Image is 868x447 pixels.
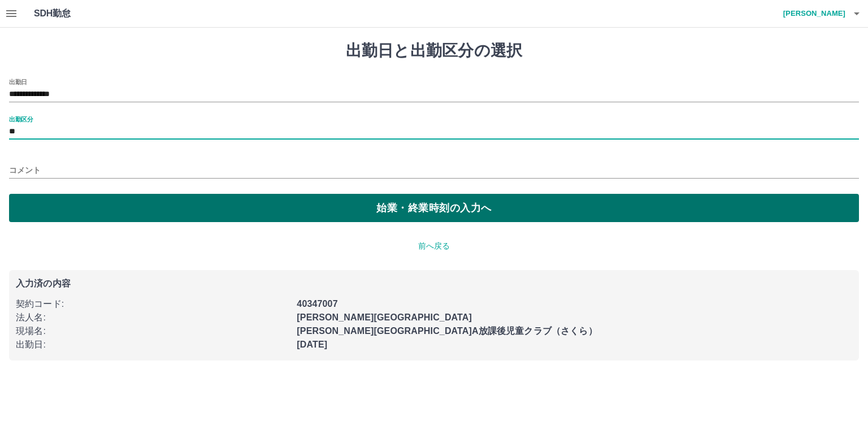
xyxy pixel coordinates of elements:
p: 契約コード : [16,297,290,311]
label: 出勤日 [9,77,27,86]
label: 出勤区分 [9,115,33,123]
h1: 出勤日と出勤区分の選択 [9,41,859,60]
button: 始業・終業時刻の入力へ [9,194,859,222]
p: 入力済の内容 [16,279,852,288]
b: 40347007 [297,299,337,309]
b: [PERSON_NAME][GEOGRAPHIC_DATA] [297,313,472,322]
p: 現場名 : [16,324,290,338]
p: 出勤日 : [16,338,290,351]
b: [PERSON_NAME][GEOGRAPHIC_DATA]A放課後児童クラブ（さくら） [297,326,597,336]
p: 法人名 : [16,311,290,324]
p: 前へ戻る [9,240,859,252]
b: [DATE] [297,340,327,349]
